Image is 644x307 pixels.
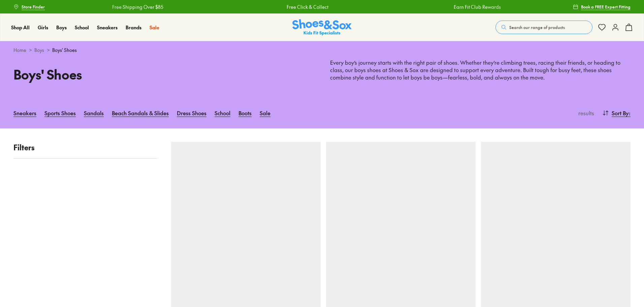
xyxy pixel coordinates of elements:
[286,3,328,10] a: Free Click & Collect
[126,24,141,31] span: Brands
[112,3,163,10] a: Free Shipping Over $85
[97,24,118,31] a: Sneakers
[84,105,104,120] a: Sandals
[330,59,631,81] p: Every boy’s journey starts with the right pair of shoes. Whether they’re climbing trees, racing t...
[177,105,206,120] a: Dress Shoes
[38,24,48,31] span: Girls
[11,24,30,31] a: Shop All
[11,24,30,31] span: Shop All
[495,21,592,34] button: Search our range of products
[292,19,352,36] img: SNS_Logo_Responsive.svg
[112,105,169,120] a: Beach Sandals & Slides
[150,24,159,31] a: Sale
[602,105,631,120] button: Sort By:
[13,142,158,153] p: Filters
[292,19,352,36] a: Shoes & Sox
[13,65,314,84] h1: Boys' Shoes
[453,3,501,10] a: Earn Fit Club Rewards
[56,24,67,31] a: Boys
[509,24,565,30] span: Search our range of products
[576,109,594,117] p: results
[34,47,44,54] a: Boys
[629,109,631,117] span: :
[13,47,631,54] div: > >
[13,1,45,13] a: Store Finder
[56,24,67,31] span: Boys
[13,105,36,120] a: Sneakers
[97,24,118,31] span: Sneakers
[238,105,252,120] a: Boots
[75,24,89,31] span: School
[612,109,629,117] span: Sort By
[126,24,141,31] a: Brands
[44,105,76,120] a: Sports Shoes
[75,24,89,31] a: School
[581,4,631,10] span: Book a FREE Expert Fitting
[150,24,159,31] span: Sale
[260,105,270,120] a: Sale
[38,24,48,31] a: Girls
[52,47,77,54] span: Boys' Shoes
[215,105,230,120] a: School
[13,47,26,54] a: Home
[573,1,631,13] a: Book a FREE Expert Fitting
[22,4,45,10] span: Store Finder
